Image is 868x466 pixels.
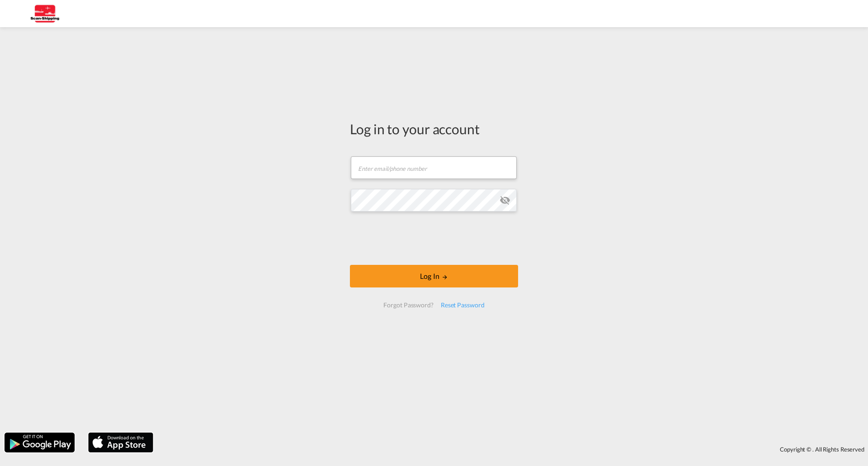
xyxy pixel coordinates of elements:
[351,156,517,179] input: Enter email/phone number
[365,221,503,256] iframe: reCAPTCHA
[87,432,154,453] img: apple.png
[158,442,868,457] div: Copyright © . All Rights Reserved
[437,297,488,313] div: Reset Password
[14,4,75,24] img: 123b615026f311ee80dabbd30bc9e10f.jpg
[380,297,437,313] div: Forgot Password?
[500,195,510,206] md-icon: icon-eye-off
[350,119,518,138] div: Log in to your account
[350,265,518,287] button: LOGIN
[4,432,75,453] img: google.png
